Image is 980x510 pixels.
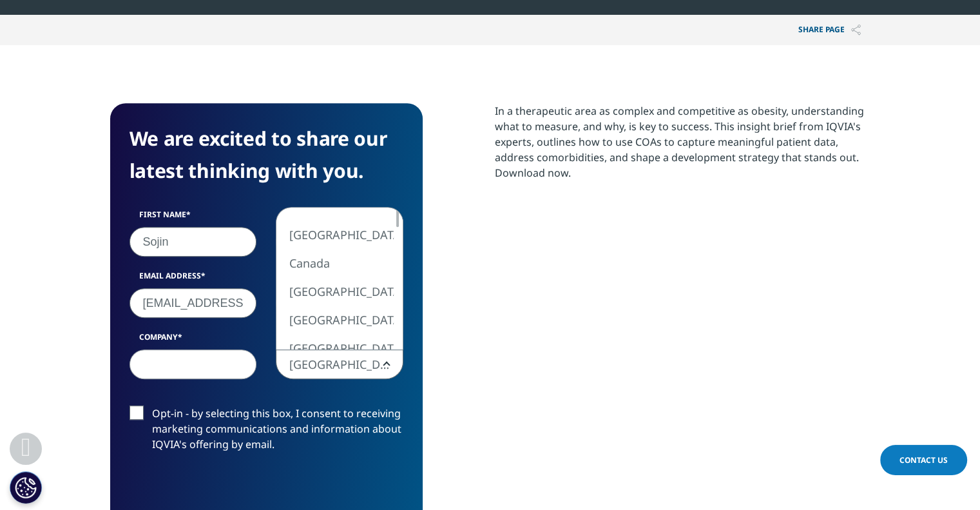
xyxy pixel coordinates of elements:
[880,445,967,475] a: Contact Us
[10,471,42,504] button: Cookies Settings
[276,221,394,249] li: [GEOGRAPHIC_DATA]
[130,331,257,349] label: Company
[130,406,403,459] label: Opt-in - by selecting this box, I consent to receiving marketing communications and information a...
[789,15,870,45] button: Share PAGEShare PAGE
[899,455,948,466] span: Contact Us
[851,25,861,35] img: Share PAGE
[276,249,394,277] li: Canada
[130,123,403,187] h4: We are excited to share our latest thinking with you.
[495,103,870,190] p: In a therapeutic area as complex and competitive as obesity, understanding what to measure, and w...
[130,209,257,227] label: First Name
[276,334,394,362] li: [GEOGRAPHIC_DATA]
[276,277,394,306] li: [GEOGRAPHIC_DATA]
[276,306,394,334] li: [GEOGRAPHIC_DATA]
[130,270,257,288] label: Email Address
[789,15,870,45] p: Share PAGE
[276,349,403,379] span: Singapore
[276,350,403,380] span: Singapore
